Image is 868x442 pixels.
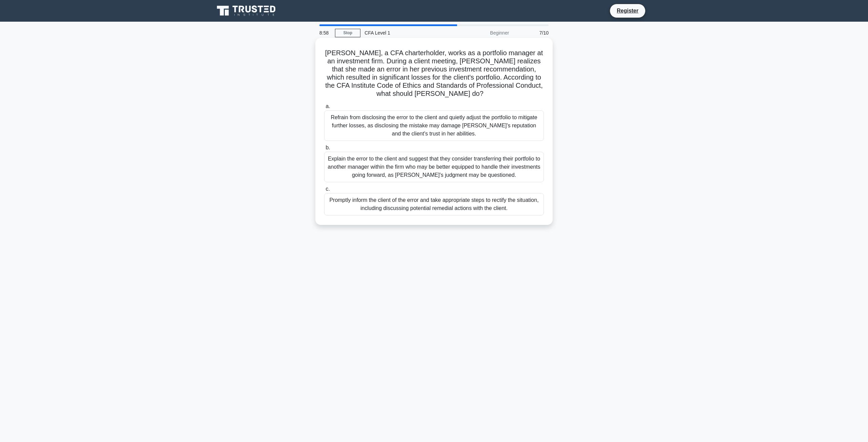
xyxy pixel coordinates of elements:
[613,6,643,15] a: Register
[335,29,360,37] a: Stop
[323,49,545,98] h5: [PERSON_NAME], a CFA charterholder, works as a portfolio manager at an investment firm. During a ...
[315,26,335,40] div: 8:58
[325,186,330,192] span: c.
[513,26,553,40] div: 7/10
[360,26,454,40] div: CFA Level 1
[324,152,544,182] div: Explain the error to the client and suggest that they consider transferring their portfolio to an...
[454,26,513,40] div: Beginner
[325,145,330,150] span: b.
[325,103,330,109] span: a.
[324,110,544,141] div: Refrain from disclosing the error to the client and quietly adjust the portfolio to mitigate furt...
[324,193,544,215] div: Promptly inform the client of the error and take appropriate steps to rectify the situation, incl...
